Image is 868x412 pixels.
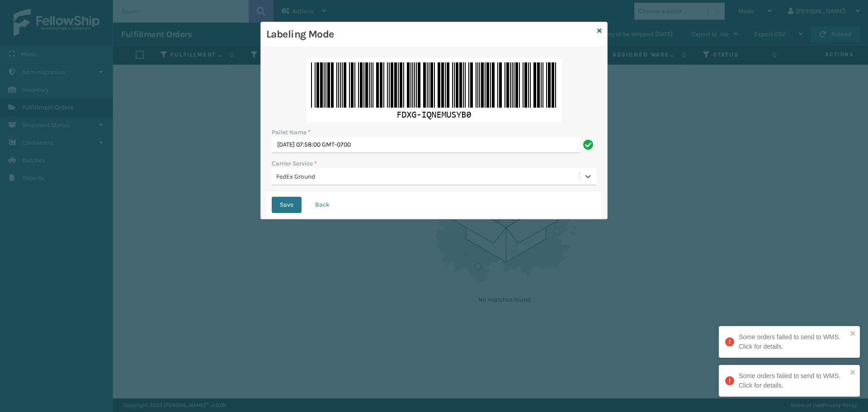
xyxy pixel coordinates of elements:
[266,28,594,41] h3: Labeling Mode
[276,172,580,181] div: FedEx Ground
[739,332,847,351] div: Some orders failed to send to WMS. Click for details.
[850,369,856,377] button: close
[272,159,317,168] label: Carrier Service
[272,197,302,213] button: Save
[307,197,338,213] button: Back
[272,128,311,137] label: Pallet Name
[739,371,847,390] div: Some orders failed to send to WMS. Click for details.
[307,58,561,122] img: tkAAAAASUVORK5CYII=
[850,330,856,338] button: close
